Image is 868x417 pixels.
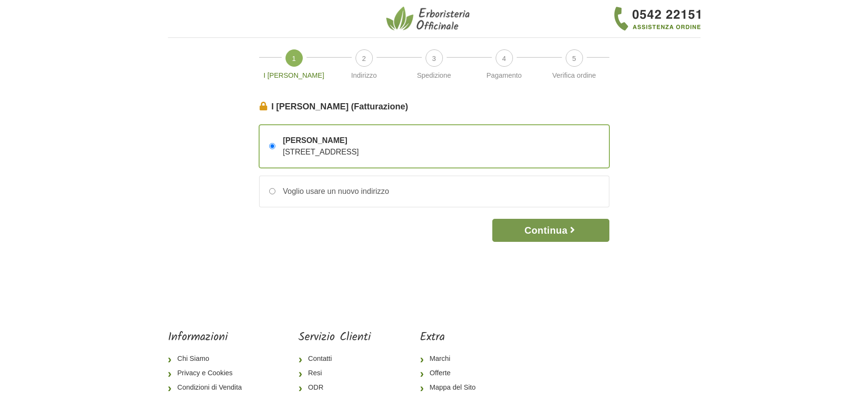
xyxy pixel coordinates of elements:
[269,143,275,149] input: [PERSON_NAME] [STREET_ADDRESS]
[420,381,483,395] a: Mappa del Sito
[283,148,359,156] span: [STREET_ADDRESS]
[492,219,609,242] button: Continua
[298,352,371,366] a: Contatti
[168,366,250,381] a: Privacy e Cookies
[420,366,483,381] a: Offerte
[283,135,359,146] span: [PERSON_NAME]
[386,6,473,32] img: Erboristeria Officinale
[298,366,371,381] a: Resi
[168,381,250,395] a: Condizioni di Vendita
[298,331,371,345] h5: Servizio Clienti
[420,331,483,345] h5: Extra
[285,49,303,67] span: 1
[275,186,389,197] div: Voglio usare un nuovo indirizzo
[298,381,371,395] a: ODR
[263,71,325,81] p: I [PERSON_NAME]
[259,100,609,113] legend: I [PERSON_NAME] (Fatturazione)
[269,188,275,194] input: Voglio usare un nuovo indirizzo
[168,331,250,345] h5: Informazioni
[532,331,700,364] iframe: fb:page Facebook Social Plugin
[420,352,483,366] a: Marchi
[168,352,250,366] a: Chi Siamo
